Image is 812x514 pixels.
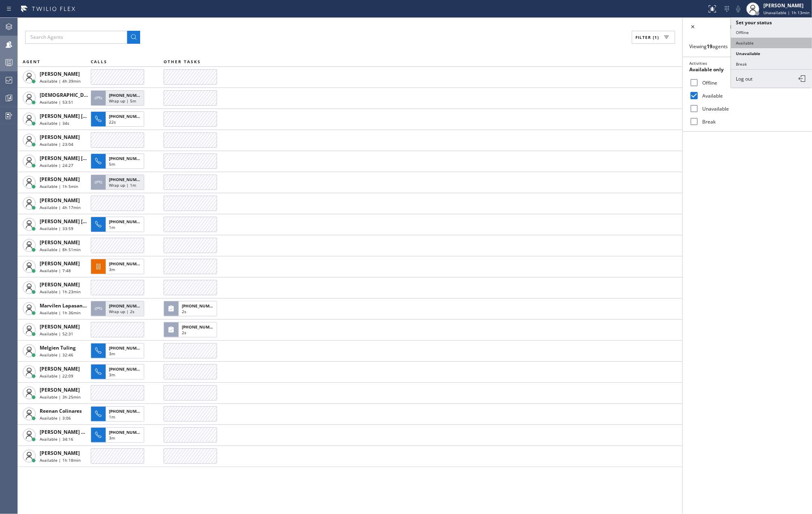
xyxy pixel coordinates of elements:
[109,182,136,188] span: Wrap up | 1m
[109,351,115,356] span: 3m
[91,256,147,277] button: [PHONE_NUMBER]3m
[40,226,73,231] span: Available | 33:59
[182,330,186,335] span: 2s
[40,289,81,294] span: Available | 1h 23min
[91,425,147,445] button: [PHONE_NUMBER]3m
[699,118,806,125] label: Break
[40,323,80,330] span: [PERSON_NAME]
[109,177,146,182] span: [PHONE_NUMBER]
[689,43,728,50] span: Viewing agents
[91,59,107,64] span: CALLS
[40,386,80,393] span: [PERSON_NAME]
[40,70,80,77] span: [PERSON_NAME]
[731,23,758,30] span: Filters
[40,331,73,337] span: Available | 52:31
[40,436,73,442] span: Available | 34:16
[164,299,220,319] button: [PHONE_NUMBER]2s
[763,10,810,15] span: Unavailable | 1h 13min
[91,109,147,129] button: [PHONE_NUMBER]22s
[109,224,115,230] span: 1m
[689,66,724,73] span: Available only
[91,151,147,171] button: [PHONE_NUMBER]5m
[40,352,73,358] span: Available | 32:46
[40,183,78,189] span: Available | 1h 5min
[40,429,101,435] span: [PERSON_NAME] Guingos
[182,324,219,330] span: [PHONE_NUMBER]
[91,341,147,361] button: [PHONE_NUMBER]3m
[109,366,146,372] span: [PHONE_NUMBER]
[109,92,146,98] span: [PHONE_NUMBER]
[40,218,135,225] span: [PERSON_NAME] [PERSON_NAME] Dahil
[164,320,220,340] button: [PHONE_NUMBER]2s
[40,407,82,414] span: Reenan Colinares
[91,404,147,424] button: [PHONE_NUMBER]1m
[40,373,73,379] span: Available | 22:09
[109,267,115,272] span: 3m
[109,303,146,309] span: [PHONE_NUMBER]
[40,176,80,183] span: [PERSON_NAME]
[109,113,146,119] span: [PHONE_NUMBER]
[40,141,73,147] span: Available | 23:04
[40,344,76,351] span: Melgien Tuling
[109,261,146,267] span: [PHONE_NUMBER]
[91,88,147,108] button: [PHONE_NUMBER]Wrap up | 5m
[40,113,121,119] span: [PERSON_NAME] [PERSON_NAME]
[109,309,134,314] span: Wrap up | 2s
[40,134,80,141] span: [PERSON_NAME]
[182,303,219,309] span: [PHONE_NUMBER]
[40,155,121,162] span: [PERSON_NAME] [PERSON_NAME]
[109,429,146,435] span: [PHONE_NUMBER]
[699,79,806,86] label: Offline
[689,60,806,66] div: Activities
[23,59,40,64] span: AGENT
[109,345,146,351] span: [PHONE_NUMBER]
[632,31,675,44] button: Filter (1)
[109,119,116,125] span: 22s
[40,99,73,105] span: Available | 53:51
[91,172,147,192] button: [PHONE_NUMBER]Wrap up | 1m
[40,365,80,372] span: [PERSON_NAME]
[40,450,80,456] span: [PERSON_NAME]
[733,3,744,15] button: Mute
[109,219,146,224] span: [PHONE_NUMBER]
[763,2,810,9] div: [PERSON_NAME]
[25,31,127,44] input: Search Agents
[699,105,806,112] label: Unavailable
[40,302,89,309] span: Marvilen Lapasanda
[109,435,115,441] span: 3m
[91,214,147,235] button: [PHONE_NUMBER]1m
[109,98,136,104] span: Wrap up | 5m
[182,309,186,314] span: 2s
[40,415,71,421] span: Available | 3:06
[635,34,659,40] span: Filter (1)
[40,78,81,84] span: Available | 4h 39min
[91,299,147,319] button: [PHONE_NUMBER]Wrap up | 2s
[40,120,69,126] span: Available | 34s
[109,372,115,378] span: 3m
[40,239,80,246] span: [PERSON_NAME]
[40,394,81,400] span: Available | 3h 25min
[40,268,71,273] span: Available | 7:48
[40,281,80,288] span: [PERSON_NAME]
[164,59,201,64] span: OTHER TASKS
[109,414,115,420] span: 1m
[40,92,135,98] span: [DEMOGRAPHIC_DATA][PERSON_NAME]
[40,205,81,210] span: Available | 4h 17min
[40,310,81,316] span: Available | 1h 36min
[40,162,73,168] span: Available | 24:27
[40,247,81,252] span: Available | 8h 51min
[707,43,712,50] strong: 19
[109,408,146,414] span: [PHONE_NUMBER]
[109,161,115,167] span: 5m
[109,156,146,161] span: [PHONE_NUMBER]
[40,197,80,204] span: [PERSON_NAME]
[40,457,81,463] span: Available | 1h 18min
[699,92,806,99] label: Available
[40,260,80,267] span: [PERSON_NAME]
[91,362,147,382] button: [PHONE_NUMBER]3m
